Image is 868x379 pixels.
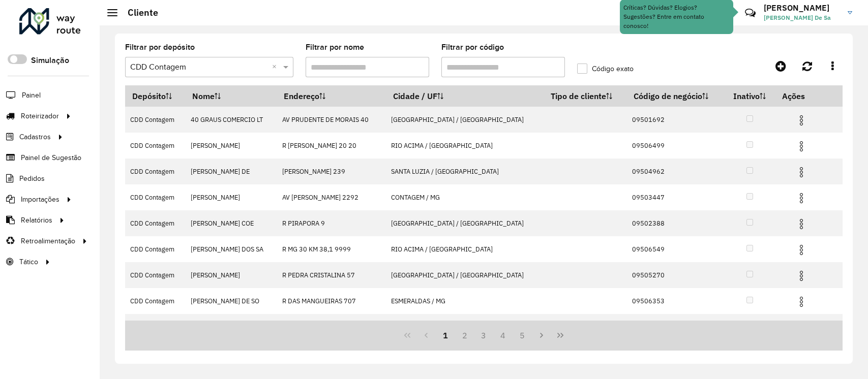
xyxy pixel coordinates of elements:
td: [PERSON_NAME] DOS SA [185,236,277,262]
td: 09506499 [626,133,724,159]
td: [GEOGRAPHIC_DATA] / [GEOGRAPHIC_DATA] [386,210,544,236]
th: Tipo de cliente [544,85,626,107]
button: Next Page [532,326,551,345]
td: CDD Contagem [125,159,185,184]
td: 09503447 [626,184,724,210]
span: Roteirizador [21,111,59,121]
h3: [PERSON_NAME] [764,3,840,13]
span: [PERSON_NAME] De Sa [764,13,840,22]
th: Depósito [125,85,185,107]
td: R PEDRA CRISTALINA 57 [277,262,386,288]
td: [PERSON_NAME] 239 [277,159,386,184]
td: [PERSON_NAME] [185,133,277,159]
span: Clear all [272,61,281,73]
button: 3 [474,326,494,345]
td: 09501692 [626,107,724,133]
td: [GEOGRAPHIC_DATA] / [GEOGRAPHIC_DATA] [386,107,544,133]
button: 5 [513,326,532,345]
td: RIO ACIMA / [GEOGRAPHIC_DATA] [386,236,544,262]
td: 09505270 [626,262,724,288]
label: Simulação [31,54,69,67]
span: Tático [19,257,38,267]
button: 4 [493,326,513,345]
td: 09502388 [626,210,724,236]
td: SANTA LUZIA / [GEOGRAPHIC_DATA] [386,159,544,184]
td: 40 GRAUS COMERCIO LT [185,107,277,133]
td: [PERSON_NAME] COE [185,210,277,236]
td: R PIRAPORA 9 [277,210,386,236]
td: RIO ACIMA / [GEOGRAPHIC_DATA] [386,133,544,159]
td: AV LIEGE 13 [277,314,386,340]
td: AV [PERSON_NAME] 2292 [277,184,386,210]
th: Cidade / UF [386,85,544,107]
span: Cadastros [19,132,51,142]
label: Filtrar por nome [306,41,364,53]
button: 2 [455,326,474,345]
td: CDD Contagem [125,262,185,288]
span: Importações [21,194,59,205]
td: CDD Contagem [125,210,185,236]
span: Pedidos [19,173,45,184]
a: Contato Rápido [739,2,761,24]
td: ESMERALDAS / MG [386,288,544,314]
td: CDD Contagem [125,288,185,314]
td: 09506353 [626,288,724,314]
td: R [PERSON_NAME] 20 20 [277,133,386,159]
span: Painel [22,90,41,101]
td: CDD Contagem [125,107,185,133]
td: CDD Contagem [125,314,185,340]
span: Retroalimentação [21,236,75,246]
th: Código de negócio [626,85,724,107]
td: 09504962 [626,159,724,184]
th: Inativo [724,85,775,107]
button: Last Page [551,326,570,345]
td: CDD Contagem [125,133,185,159]
td: [PERSON_NAME] [185,262,277,288]
label: Código exato [577,64,634,74]
label: Filtrar por depósito [125,41,195,53]
span: Painel de Sugestão [21,152,81,163]
td: [PERSON_NAME] [185,184,277,210]
td: R MG 30 KM 38,1 9999 [277,236,386,262]
td: CONTAGEM / MG [386,184,544,210]
td: [PERSON_NAME] DE [185,159,277,184]
td: [PERSON_NAME] DE SO [185,288,277,314]
td: [GEOGRAPHIC_DATA] / [GEOGRAPHIC_DATA] [386,262,544,288]
td: 09506549 [626,236,724,262]
td: [PERSON_NAME] [185,314,277,340]
span: Relatórios [21,215,52,226]
th: Endereço [277,85,386,107]
th: Ações [775,85,836,107]
td: AV PRUDENTE DE MORAIS 40 [277,107,386,133]
td: [GEOGRAPHIC_DATA] / [GEOGRAPHIC_DATA] [386,314,544,340]
td: CDD Contagem [125,236,185,262]
th: Nome [185,85,277,107]
button: 1 [436,326,455,345]
td: CDD Contagem [125,184,185,210]
td: 09504135 [626,314,724,340]
label: Filtrar por código [441,41,504,53]
h2: Cliente [117,7,158,18]
td: R DAS MANGUEIRAS 707 [277,288,386,314]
